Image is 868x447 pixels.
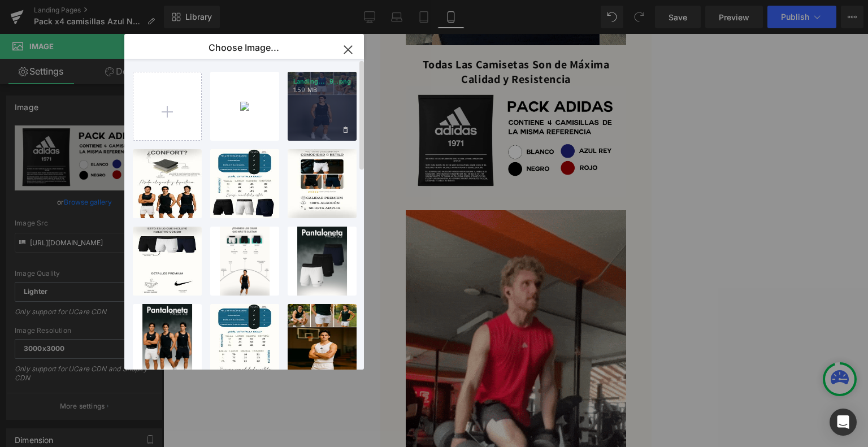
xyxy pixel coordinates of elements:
p: 1.59 MB [293,86,351,94]
p: Landing... _9_.png [293,77,351,86]
p: Choose Image... [209,42,279,53]
img: ebb36d27-dfcd-42b0-b3ee-90264681b3bd [240,102,249,111]
font: Todas Las Camisetas Son de Máxima Calidad y Resistencia [42,23,229,53]
div: Open Intercom Messenger [830,409,857,436]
